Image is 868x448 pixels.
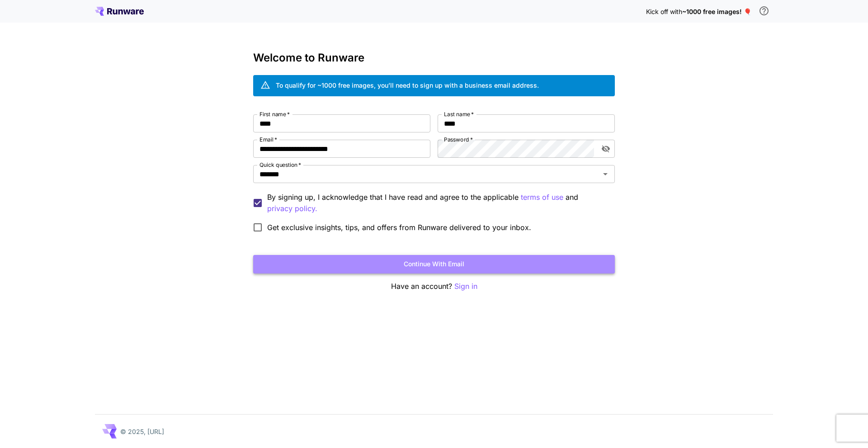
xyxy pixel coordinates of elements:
[267,222,531,233] span: Get exclusive insights, tips, and offers from Runware delivered to your inbox.
[259,161,301,169] label: Quick question
[599,168,612,180] button: Open
[682,8,751,15] span: ~1000 free images! 🎈
[454,281,477,292] button: Sign in
[259,136,277,143] label: Email
[276,80,539,90] div: To qualify for ~1000 free images, you’ll need to sign up with a business email address.
[120,427,164,436] p: © 2025, [URL]
[267,203,317,214] p: privacy policy.
[253,255,615,274] button: Continue with email
[253,281,615,292] p: Have an account?
[444,110,474,118] label: Last name
[521,192,563,203] button: By signing up, I acknowledge that I have read and agree to the applicable and privacy policy.
[646,8,682,15] span: Kick off with
[267,192,608,214] p: By signing up, I acknowledge that I have read and agree to the applicable and
[444,136,473,143] label: Password
[253,52,615,64] h3: Welcome to Runware
[267,203,317,214] button: By signing up, I acknowledge that I have read and agree to the applicable terms of use and
[598,141,614,157] button: toggle password visibility
[755,2,773,20] button: In order to qualify for free credit, you need to sign up with a business email address and click ...
[259,110,290,118] label: First name
[521,192,563,203] p: terms of use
